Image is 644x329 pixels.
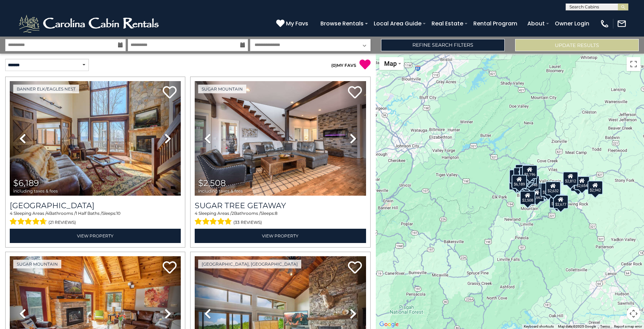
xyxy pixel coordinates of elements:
[519,176,534,190] div: $3,708
[163,85,177,100] a: Add to favorites
[17,13,162,34] img: White-1-2.png
[317,17,367,30] a: Browse Rentals
[470,17,521,30] a: Rental Program
[545,181,561,195] div: $2,739
[614,324,642,328] a: Report a map error
[10,229,181,243] a: View Property
[10,201,181,210] a: [GEOGRAPHIC_DATA]
[198,178,226,188] span: $2,508
[163,260,177,275] a: Add to favorites
[551,17,593,30] a: Owner Login
[198,189,243,193] span: including taxes & fees
[529,188,544,202] div: $3,663
[348,260,362,275] a: Add to favorites
[275,211,278,216] span: 8
[617,19,627,29] img: mail-regular-white.png
[588,181,603,195] div: $2,942
[600,19,610,29] img: phone-regular-white.png
[76,211,102,216] span: 1 Half Baths /
[524,324,554,329] button: Keyboard shortcuts
[276,19,310,28] a: My Favs
[558,324,596,328] span: Map data ©2025 Google
[13,178,39,188] span: $6,189
[195,229,366,243] a: View Property
[378,320,401,329] img: Google
[333,63,335,68] span: 0
[378,320,401,329] a: Open this area in Google Maps (opens a new window)
[232,211,234,216] span: 2
[46,211,49,216] span: 4
[428,17,467,30] a: Real Estate
[509,176,524,190] div: $4,757
[520,190,535,204] div: $2,508
[381,39,505,51] a: Refine Search Filters
[519,167,535,181] div: $2,450
[515,39,639,51] button: Update Results
[195,211,197,216] span: 4
[13,189,58,193] span: including taxes & fees
[195,201,366,210] a: Sugar Tree Getaway
[522,165,537,179] div: $5,196
[233,218,262,227] span: (33 reviews)
[627,307,641,321] button: Map camera controls
[563,172,578,186] div: $2,812
[195,210,366,227] div: Sleeping Areas / Bathrooms / Sleeps:
[574,176,590,190] div: $2,654
[10,211,13,216] span: 4
[545,181,561,195] div: $2,632
[600,324,610,328] a: Terms
[379,57,404,70] button: Change map style
[198,260,301,268] a: [GEOGRAPHIC_DATA], [GEOGRAPHIC_DATA]
[10,201,181,210] h3: Mountain Heart Lodge
[331,63,337,68] span: ( )
[513,167,528,181] div: $2,671
[627,57,641,71] button: Toggle fullscreen view
[515,164,530,178] div: $2,925
[10,210,181,227] div: Sleeping Areas / Bathrooms / Sleeps:
[384,60,397,67] span: Map
[541,183,556,197] div: $2,947
[198,85,246,93] a: Sugar Mountain
[348,85,362,100] a: Add to favorites
[13,260,61,268] a: Sugar Mountain
[370,17,425,30] a: Local Area Guide
[13,85,79,93] a: Banner Elk/Eagles Nest
[524,175,539,189] div: $3,348
[10,81,181,196] img: thumbnail_163263053.jpeg
[553,195,568,209] div: $2,677
[549,194,565,208] div: $5,321
[331,63,356,68] a: (0)MY FAVS
[116,211,121,216] span: 10
[509,170,524,183] div: $6,426
[48,218,76,227] span: (21 reviews)
[286,19,308,28] span: My Favs
[195,81,366,196] img: thumbnail_163275173.jpeg
[524,17,548,30] a: About
[571,178,586,191] div: $4,272
[512,174,527,188] div: $6,189
[521,170,537,184] div: $2,925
